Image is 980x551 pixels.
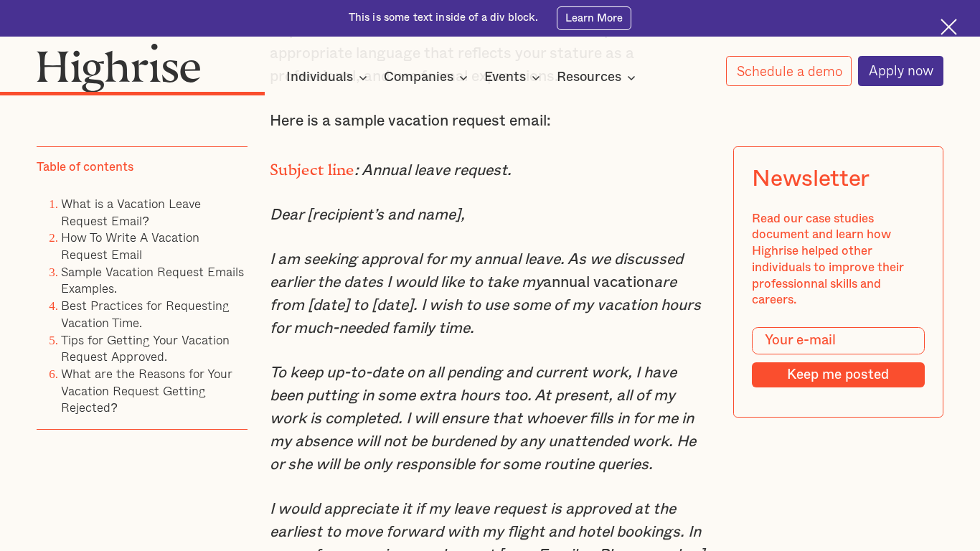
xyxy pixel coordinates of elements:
em: are from [date] to [date]. I wish to use some of my vacation hours for much-needed family time. [270,275,701,336]
div: This is some text inside of a div block. [349,11,539,25]
em: Dear [recipient’s and name], [270,207,465,222]
em: I am seeking approval for my annual leave. As we discussed earlier the dates I would like to take my [270,252,683,290]
p: annual vacation [270,248,710,340]
div: Resources [557,69,640,86]
a: How To Write A Vacation Request Email [61,228,199,265]
div: Newsletter [752,166,870,193]
img: Cross icon [941,19,957,35]
div: Resources [557,69,621,86]
img: Highrise logo [37,43,200,93]
input: Keep me posted [752,362,924,388]
a: Sample Vacation Request Emails Examples. [61,262,244,298]
form: Modal Form [752,327,924,388]
div: Companies [384,69,472,86]
div: Table of contents [37,160,133,176]
a: Tips for Getting Your Vacation Request Approved. [61,330,230,367]
div: Companies [384,69,453,86]
p: Here is a sample vacation request email: [270,110,710,133]
em: : Annual leave request. [354,163,512,178]
a: Best Practices for Requesting Vacation Time. [61,296,230,333]
div: Read our case studies document and learn how Highrise helped other individuals to improve their p... [752,211,924,309]
strong: Subject line [270,161,354,171]
a: Learn More [557,6,631,30]
a: Schedule a demo [726,56,852,86]
div: Events [484,69,545,86]
input: Your e-mail [752,327,924,354]
div: Individuals [286,69,353,86]
a: What is a Vacation Leave Request Email? [61,194,201,230]
em: To keep up-to-date on all pending and current work, I have been putting in some extra hours too. ... [270,365,696,472]
div: Events [484,69,526,86]
a: Apply now [858,56,943,86]
div: Individuals [286,69,372,86]
a: What are the Reasons for Your Vacation Request Getting Rejected? [61,364,232,417]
